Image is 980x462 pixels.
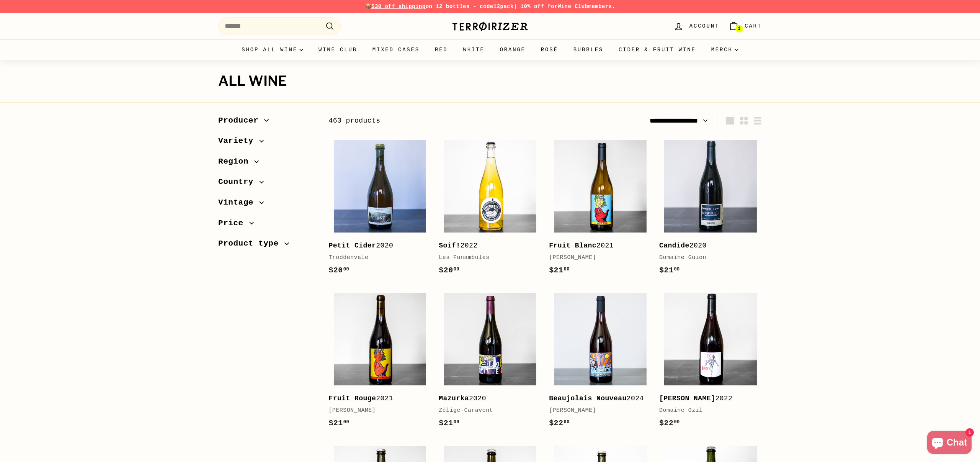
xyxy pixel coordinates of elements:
[439,419,459,428] span: $21
[674,419,679,425] sup: 00
[439,393,534,404] div: 2020
[549,240,644,251] div: 2021
[533,39,566,60] a: Rosé
[738,26,740,31] span: 1
[439,135,541,284] a: Soif!2022Les Funambules
[659,266,680,275] span: $21
[343,267,349,272] sup: 00
[328,393,423,404] div: 2021
[218,174,316,194] button: Country
[439,242,460,249] b: Soif!
[328,242,376,249] b: Petit Cider
[659,393,754,404] div: 2022
[218,194,316,215] button: Vintage
[427,39,456,60] a: Red
[558,3,588,10] a: Wine Club
[549,419,570,428] span: $22
[343,419,349,425] sup: 00
[439,266,459,275] span: $20
[218,235,316,256] button: Product type
[674,267,679,272] sup: 00
[492,39,533,60] a: Orange
[549,393,644,404] div: 2024
[218,175,259,188] span: Country
[549,242,596,249] b: Fruit Blanc
[203,39,777,60] div: Primary
[439,406,534,415] div: Zélige-Caravent
[328,288,431,437] a: Fruit Rouge2021[PERSON_NAME]
[549,395,627,402] b: Beaujolais Nouveau
[549,266,570,275] span: $21
[659,406,754,415] div: Domaine Ozil
[659,240,754,251] div: 2020
[549,253,644,262] div: [PERSON_NAME]
[218,237,284,250] span: Product type
[454,419,459,425] sup: 00
[549,288,652,437] a: Beaujolais Nouveau2024[PERSON_NAME]
[704,39,746,60] summary: Merch
[218,215,316,236] button: Price
[328,115,545,126] div: 463 products
[611,39,704,60] a: Cider & Fruit Wine
[549,406,644,415] div: [PERSON_NAME]
[564,419,570,425] sup: 00
[218,133,316,153] button: Variety
[724,15,766,38] a: Cart
[659,419,680,428] span: $22
[218,112,316,133] button: Producer
[311,39,365,60] a: Wine Club
[218,74,762,89] h1: All wine
[218,2,762,11] p: 📦 on 12 bottles - code | 10% off for members.
[328,240,423,251] div: 2020
[439,288,541,437] a: Mazurka2020Zélige-Caravent
[439,395,469,402] b: Mazurka
[234,39,311,60] summary: Shop all wine
[365,39,427,60] a: Mixed Cases
[493,3,514,10] strong: 12pack
[659,135,762,284] a: Candide2020Domaine Guion
[566,39,611,60] a: Bubbles
[328,406,423,415] div: [PERSON_NAME]
[328,253,423,262] div: Troddenvale
[669,15,724,38] a: Account
[439,253,534,262] div: Les Funambules
[659,288,762,437] a: [PERSON_NAME]2022Domaine Ozil
[328,395,376,402] b: Fruit Rouge
[218,217,249,230] span: Price
[659,395,715,402] b: [PERSON_NAME]
[689,22,719,30] span: Account
[218,155,254,168] span: Region
[456,39,492,60] a: White
[328,419,349,428] span: $21
[218,153,316,174] button: Region
[925,431,974,456] inbox-online-store-chat: Shopify online store chat
[659,253,754,262] div: Domaine Guion
[218,196,259,209] span: Vintage
[439,240,534,251] div: 2022
[549,135,652,284] a: Fruit Blanc2021[PERSON_NAME]
[328,266,349,275] span: $20
[328,135,431,284] a: Petit Cider2020Troddenvale
[564,267,570,272] sup: 00
[454,267,459,272] sup: 00
[218,114,264,127] span: Producer
[659,242,689,249] b: Candide
[371,3,426,10] span: $30 off shipping
[218,134,259,147] span: Variety
[745,22,762,30] span: Cart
